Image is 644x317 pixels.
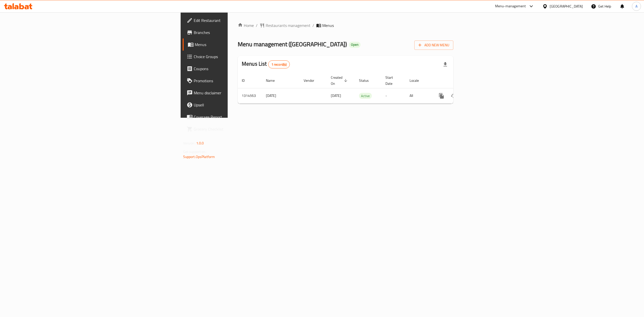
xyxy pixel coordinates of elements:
[331,74,349,87] span: Created On
[268,62,290,67] span: 1 record(s)
[439,58,451,70] div: Export file
[304,77,321,84] span: Vendor
[183,99,288,111] a: Upsell
[183,111,288,123] a: Coverage Report
[349,43,360,47] span: Open
[414,41,453,50] button: Add New Menu
[238,22,453,28] nav: breadcrumb
[381,88,406,103] td: -
[431,73,488,88] th: Actions
[418,42,449,48] span: Add New Menu
[194,54,284,60] span: Choice Groups
[322,22,334,28] span: Menus
[550,4,583,9] div: [GEOGRAPHIC_DATA]
[183,38,288,51] a: Menus
[406,88,431,103] td: All
[435,90,448,102] button: more
[194,29,284,35] span: Branches
[183,153,215,160] a: Support.OpsPlatform
[194,90,284,96] span: Menu disclaimer
[312,22,314,28] li: /
[194,17,284,23] span: Edit Restaurant
[410,77,425,84] span: Locale
[359,93,372,99] span: Active
[183,148,206,155] span: Get support on:
[359,77,375,84] span: Status
[238,73,488,104] table: enhanced table
[242,77,251,84] span: ID
[183,51,288,63] a: Choice Groups
[238,38,347,50] span: Menu management ( [GEOGRAPHIC_DATA] )
[635,4,637,9] span: A
[183,14,288,26] a: Edit Restaurant
[183,26,288,38] a: Branches
[385,74,399,87] span: Start Date
[196,140,204,146] span: 1.0.0
[183,63,288,75] a: Coupons
[194,114,284,120] span: Coverage Report
[266,77,281,84] span: Name
[194,102,284,108] span: Upsell
[349,42,360,48] div: Open
[331,92,341,99] span: [DATE]
[183,123,288,135] a: Grocery Checklist
[242,60,290,68] h2: Menus List
[359,93,372,99] div: Active
[194,78,284,84] span: Promotions
[448,90,460,102] button: Change Status
[194,126,284,132] span: Grocery Checklist
[195,42,284,48] span: Menus
[495,3,526,9] div: Menu-management
[194,66,284,72] span: Coupons
[183,75,288,87] a: Promotions
[183,140,195,146] span: Version:
[183,87,288,99] a: Menu disclaimer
